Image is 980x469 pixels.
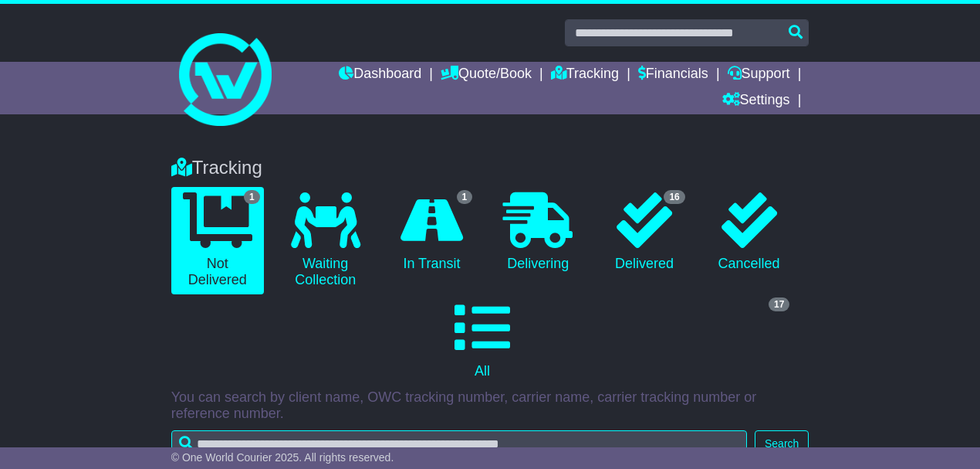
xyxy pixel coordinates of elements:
span: 1 [244,190,260,204]
a: Support [728,62,790,88]
a: Cancelled [705,187,794,278]
a: Waiting Collection [279,187,372,294]
span: 16 [664,190,684,204]
button: Search [755,430,809,457]
a: 1 In Transit [387,187,477,278]
a: 17 All [171,294,794,386]
a: Financials [638,62,708,88]
a: Quote/Book [441,62,532,88]
span: 17 [769,297,789,311]
a: Settings [722,88,790,114]
span: © One World Courier 2025. All rights reserved. [171,451,394,464]
a: Delivering [492,187,584,278]
a: 16 Delivered [600,187,689,278]
a: Dashboard [339,62,421,88]
span: 1 [457,190,473,204]
div: Tracking [164,157,817,179]
p: You can search by client name, OWC tracking number, carrier name, carrier tracking number or refe... [171,389,809,423]
a: Tracking [551,62,619,88]
a: 1 Not Delivered [171,187,264,294]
